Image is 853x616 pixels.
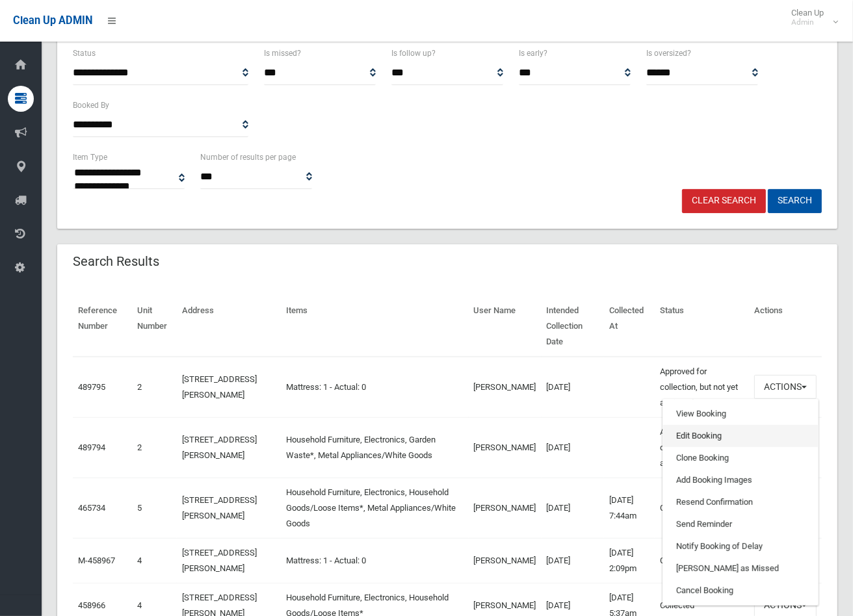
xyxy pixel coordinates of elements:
td: [DATE] 2:09pm [604,538,655,583]
button: Actions [754,375,817,399]
a: Notify Booking of Delay [663,535,818,558]
a: 489794 [78,443,105,452]
th: User Name [469,296,542,357]
label: Is missed? [264,46,301,60]
td: [DATE] [542,478,605,538]
a: 489795 [78,382,105,392]
td: 2 [132,417,177,478]
span: Clean Up ADMIN [13,14,92,27]
a: Edit Booking [663,425,818,447]
td: 2 [132,357,177,418]
td: Collected [655,478,749,538]
label: Status [73,46,96,60]
td: [PERSON_NAME] [469,417,542,478]
td: Household Furniture, Electronics, Garden Waste*, Metal Appliances/White Goods [281,417,468,478]
th: Items [281,296,468,357]
label: Is follow up? [391,46,436,60]
label: Is oversized? [646,46,691,60]
a: Clone Booking [663,447,818,469]
a: Clear Search [682,189,766,213]
th: Address [177,296,281,357]
a: View Booking [663,403,818,425]
a: Add Booking Images [663,469,818,491]
td: 5 [132,478,177,538]
td: [DATE] [542,538,605,583]
td: [DATE] [542,357,605,418]
td: Mattress: 1 - Actual: 0 [281,538,468,583]
small: Admin [791,18,824,27]
td: 4 [132,538,177,583]
td: [PERSON_NAME] [469,357,542,418]
a: [PERSON_NAME] as Missed [663,558,818,580]
button: Search [768,189,822,213]
td: [DATE] 7:44am [604,478,655,538]
label: Is early? [519,46,547,60]
label: Number of results per page [200,150,296,164]
th: Actions [749,296,822,357]
th: Reference Number [73,296,132,357]
td: [DATE] [542,417,605,478]
td: [PERSON_NAME] [469,538,542,583]
a: Resend Confirmation [663,491,818,513]
a: M-458967 [78,556,115,565]
header: Search Results [57,249,175,274]
span: Clean Up [785,8,837,27]
a: 458966 [78,600,105,610]
td: Approved for collection, but not yet assigned to route [655,357,749,418]
td: Household Furniture, Electronics, Household Goods/Loose Items*, Metal Appliances/White Goods [281,478,468,538]
th: Unit Number [132,296,177,357]
a: [STREET_ADDRESS][PERSON_NAME] [182,495,257,520]
label: Item Type [73,150,107,164]
th: Status [655,296,749,357]
a: Send Reminder [663,513,818,535]
a: [STREET_ADDRESS][PERSON_NAME] [182,374,257,400]
td: Approved for collection, but not yet assigned to route [655,417,749,478]
a: [STREET_ADDRESS][PERSON_NAME] [182,548,257,573]
a: [STREET_ADDRESS][PERSON_NAME] [182,435,257,460]
a: Cancel Booking [663,580,818,602]
a: 465734 [78,503,105,513]
th: Intended Collection Date [542,296,605,357]
td: [PERSON_NAME] [469,478,542,538]
td: Mattress: 1 - Actual: 0 [281,357,468,418]
th: Collected At [604,296,655,357]
label: Booked By [73,98,109,112]
td: Collected [655,538,749,583]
